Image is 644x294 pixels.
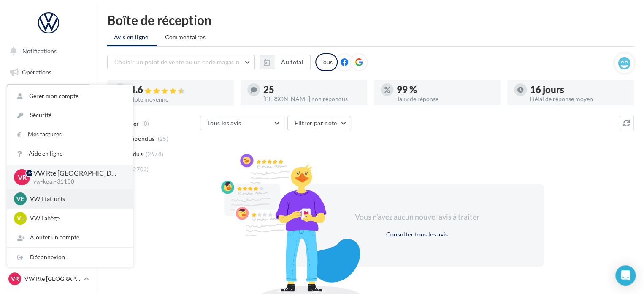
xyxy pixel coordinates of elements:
[263,96,360,102] div: [PERSON_NAME] non répondus
[5,127,92,145] a: Campagnes
[107,14,634,26] div: Boîte de réception
[7,125,133,144] a: Mes factures
[115,135,154,143] span: Non répondus
[17,214,24,223] span: VL
[30,195,123,203] p: VW Etat-unis
[397,85,494,94] div: 99 %
[7,144,133,163] a: Aide en ligne
[22,69,51,76] span: Opérations
[7,87,133,106] a: Gérer mon compte
[260,55,311,69] button: Au total
[114,58,239,66] span: Choisir un point de vente ou un code magasin
[24,275,81,283] p: VW Rte [GEOGRAPHIC_DATA]
[7,248,133,267] div: Déconnexion
[11,275,19,283] span: VR
[130,96,227,102] div: Note moyenne
[30,214,123,223] p: VW Labège
[200,116,284,130] button: Tous les avis
[274,55,311,69] button: Au total
[530,85,627,94] div: 16 jours
[7,228,133,247] div: Ajouter un compte
[5,190,92,208] a: Calendrier
[5,239,92,264] a: Campagnes DataOnDemand
[22,47,57,55] span: Notifications
[397,96,494,102] div: Taux de réponse
[146,151,163,157] span: (2678)
[5,63,92,81] a: Opérations
[287,116,351,130] button: Filtrer par note
[7,271,90,287] a: VR VW Rte [GEOGRAPHIC_DATA]
[530,96,627,102] div: Délai de réponse moyen
[33,168,119,178] p: VW Rte [GEOGRAPHIC_DATA]
[5,42,89,60] button: Notifications
[5,169,92,187] a: Médiathèque
[33,178,119,186] p: vw-kear-31100
[107,55,255,69] button: Choisir un point de vente ou un code magasin
[7,106,133,125] a: Sécurité
[207,119,241,126] span: Tous les avis
[615,265,636,286] div: Open Intercom Messenger
[344,212,490,223] div: Vous n'avez aucun nouvel avis à traiter
[131,166,149,173] span: (2703)
[5,148,92,166] a: Contacts
[165,33,206,41] span: Commentaires
[5,84,92,102] a: Boîte de réception
[16,195,24,203] span: VE
[315,53,338,71] div: Tous
[263,85,360,94] div: 25
[5,211,92,236] a: PLV et print personnalisable
[130,85,227,95] div: 4.6
[18,172,27,182] span: VR
[382,229,451,239] button: Consulter tous les avis
[158,135,168,142] span: (25)
[5,106,92,124] a: Visibilité en ligne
